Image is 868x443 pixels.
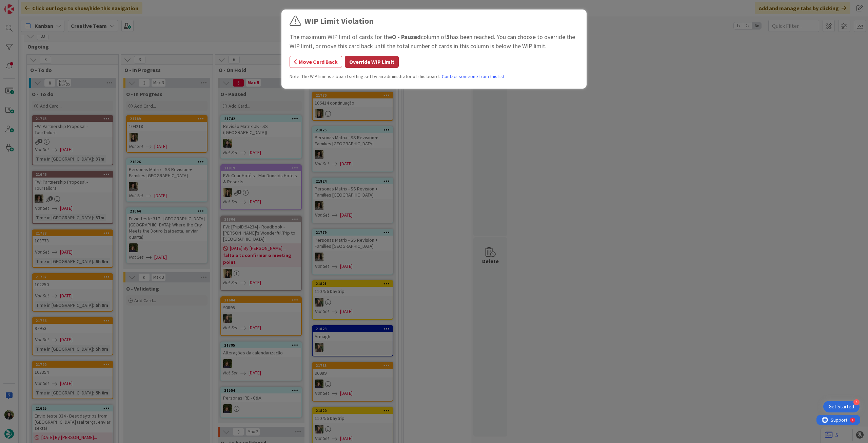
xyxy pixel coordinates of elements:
b: 5 [447,33,450,41]
button: Override WIP Limit [345,56,399,68]
div: Open Get Started checklist, remaining modules: 4 [823,401,860,412]
div: Get Started [829,403,854,410]
a: Contact someone from this list. [442,73,506,80]
span: Support [14,1,31,9]
div: 4 [853,399,860,405]
button: Move Card Back [290,56,342,68]
div: The maximum WIP limit of cards for the column of has been reached. You can choose to override the... [290,32,578,51]
div: 4 [35,3,37,8]
div: WIP Limit Violation [304,15,374,27]
b: O - Paused [392,33,421,41]
div: Note: The WIP limit is a board setting set by an administrator of this board. [290,73,578,80]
